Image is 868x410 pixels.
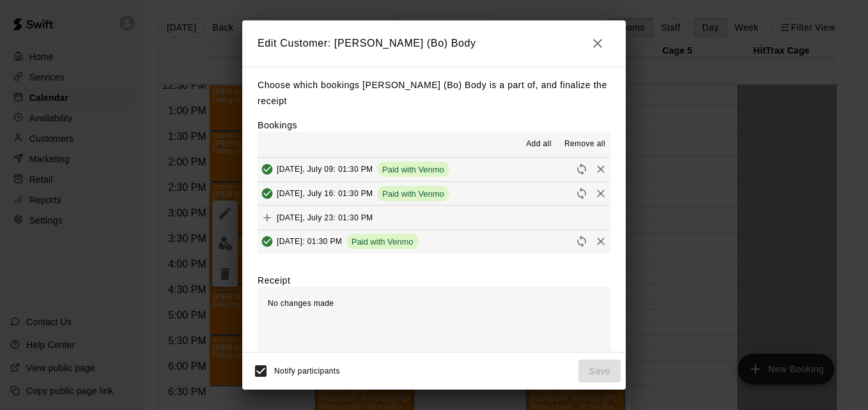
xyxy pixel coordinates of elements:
span: Paid with Venmo [346,237,419,247]
span: Add all [526,138,552,151]
span: Remove all [564,138,605,151]
span: Remove [591,188,610,198]
label: Bookings [258,120,297,130]
span: Notify participants [274,367,340,376]
span: [DATE], July 09: 01:30 PM [277,165,373,174]
button: Added & Paid[DATE], July 09: 01:30 PMPaid with VenmoRescheduleRemove [258,158,610,181]
span: Reschedule [572,188,591,198]
button: Add all [518,134,559,155]
button: Added & Paid [258,232,277,251]
button: Added & Paid[DATE]: 01:30 PMPaid with VenmoRescheduleRemove [258,230,610,254]
label: Receipt [258,274,290,287]
span: Reschedule [572,236,591,246]
button: Added & Paid [258,184,277,203]
span: [DATE], July 16: 01:30 PM [277,189,373,198]
span: Reschedule [572,164,591,174]
span: Remove [591,164,610,174]
span: No changes made [268,299,334,308]
span: [DATE], July 23: 01:30 PM [277,213,373,222]
h2: Edit Customer: [PERSON_NAME] (Bo) Body [242,20,626,66]
span: [DATE]: 01:30 PM [277,237,342,246]
span: Remove [591,236,610,246]
button: Added & Paid[DATE], July 16: 01:30 PMPaid with VenmoRescheduleRemove [258,182,610,206]
button: Remove all [559,134,610,155]
button: Added & Paid [258,160,277,179]
span: Paid with Venmo [377,165,449,174]
span: Paid with Venmo [377,189,449,199]
button: Add[DATE], July 23: 01:30 PM [258,206,610,229]
p: Choose which bookings [PERSON_NAME] (Bo) Body is a part of, and finalize the receipt [258,77,610,109]
span: Add [258,212,277,222]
